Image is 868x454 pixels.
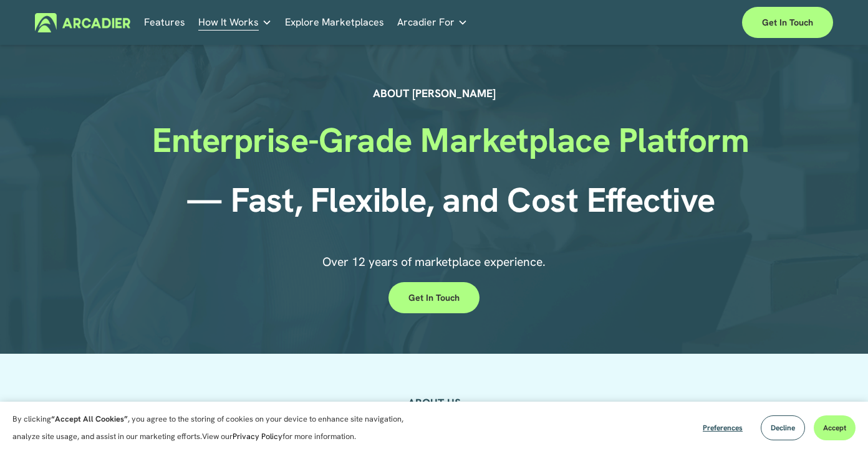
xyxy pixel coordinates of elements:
[397,14,455,31] span: Arcadier For
[51,414,128,424] strong: “Accept All Cookies”
[12,410,418,445] p: By clicking , you agree to the storing of cookies on your device to enhance site navigation, anal...
[236,253,632,271] p: Over 12 years of marketplace experience.
[761,415,805,440] button: Decline
[693,415,752,440] button: Preferences
[152,118,749,162] strong: Enterprise-Grade Marketplace Platform
[198,13,272,32] a: folder dropdown
[408,395,461,410] strong: ABOUT US
[806,394,868,454] iframe: Chat Widget
[198,14,259,31] span: How It Works
[397,13,468,32] a: folder dropdown
[703,423,743,433] span: Preferences
[285,13,384,32] a: Explore Marketplaces
[373,86,496,100] strong: ABOUT [PERSON_NAME]
[771,423,795,433] span: Decline
[233,431,282,442] a: Privacy Policy
[144,13,185,32] a: Features
[742,7,833,38] a: Get in touch
[35,13,130,32] img: Arcadier
[186,178,715,222] strong: — Fast, Flexible, and Cost Effective
[388,282,480,313] a: Get in touch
